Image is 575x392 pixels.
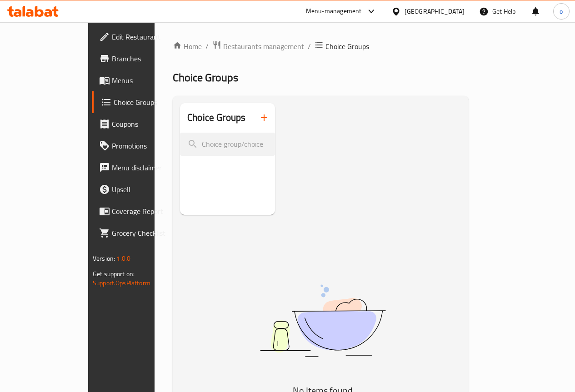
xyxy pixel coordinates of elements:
[92,135,184,157] a: Promotions
[325,41,369,52] span: Choice Groups
[92,157,184,179] a: Menu disclaimer
[209,260,436,381] img: dish.svg
[112,31,177,42] span: Edit Restaurant
[112,75,177,86] span: Menus
[92,179,184,200] a: Upsell
[112,119,177,129] span: Coupons
[173,67,238,88] span: Choice Groups
[93,253,115,264] span: Version:
[112,162,177,173] span: Menu disclaimer
[93,277,150,289] a: Support.OpsPlatform
[116,253,130,264] span: 1.0.0
[112,184,177,195] span: Upsell
[187,111,245,124] h2: Choice Groups
[112,140,177,151] span: Promotions
[405,6,465,16] div: [GEOGRAPHIC_DATA]
[180,133,275,156] input: search
[173,40,469,52] nav: breadcrumb
[112,53,177,64] span: Branches
[92,222,184,244] a: Grocery Checklist
[223,41,304,52] span: Restaurants management
[308,41,311,52] li: /
[560,6,563,16] span: o
[112,228,177,238] span: Grocery Checklist
[93,268,135,280] span: Get support on:
[92,200,184,222] a: Coverage Report
[173,41,202,52] a: Home
[92,113,184,135] a: Coupons
[92,26,184,48] a: Edit Restaurant
[92,48,184,69] a: Branches
[306,6,362,17] div: Menu-management
[92,91,184,113] a: Choice Groups
[212,40,304,52] a: Restaurants management
[112,206,177,217] span: Coverage Report
[205,41,209,52] li: /
[92,69,184,91] a: Menus
[114,97,177,108] span: Choice Groups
